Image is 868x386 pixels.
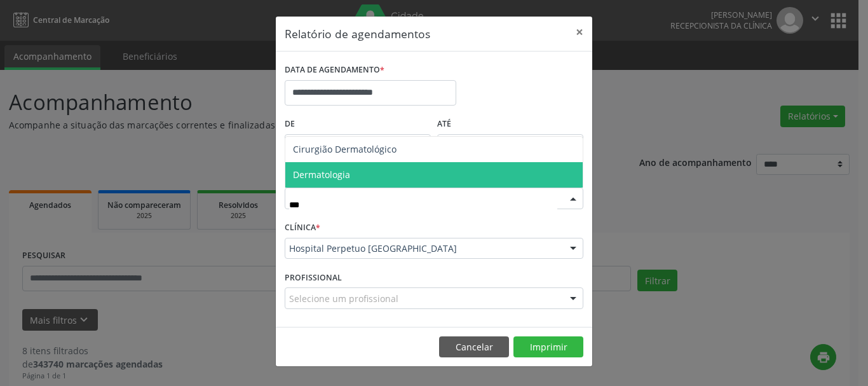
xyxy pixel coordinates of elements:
button: Close [567,17,592,48]
button: Imprimir [513,336,583,358]
span: Hospital Perpetuo [GEOGRAPHIC_DATA] [289,242,557,255]
label: PROFISSIONAL [285,268,342,287]
label: ATÉ [437,114,583,134]
label: DATA DE AGENDAMENTO [285,60,384,80]
h5: Relatório de agendamentos [285,25,430,42]
span: Dermatologia [293,169,350,181]
button: Cancelar [439,336,509,358]
label: De [285,114,431,134]
span: Selecione um profissional [289,292,398,305]
label: CLÍNICA [285,218,320,238]
span: Cirurgião Dermatológico [293,143,397,155]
